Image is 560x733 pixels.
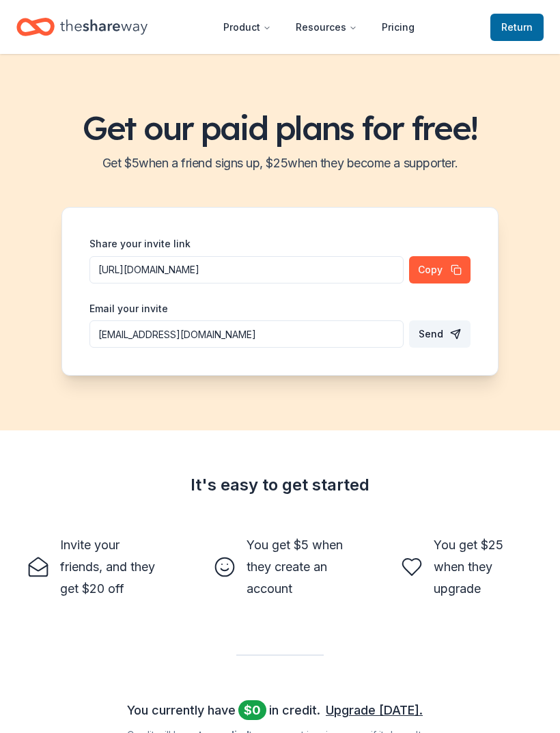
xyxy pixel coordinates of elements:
div: You get $25 when they upgrade [434,534,533,600]
span: $ 0 [238,700,266,720]
div: You get $5 when they create an account [247,534,346,600]
div: You currently have in credit. [127,700,433,721]
div: Invite your friends, and they get $20 off [60,534,159,600]
a: Pricing [371,14,425,41]
a: Return [490,14,544,41]
label: Share your invite link [89,237,191,251]
h2: Get $ 5 when a friend signs up, $ 25 when they become a supporter. [16,152,544,174]
span: Send [419,326,443,342]
span: Return [501,19,533,36]
button: Product [212,14,282,41]
button: Send [409,320,471,348]
a: Home [16,11,148,43]
a: Upgrade [DATE]. [326,700,423,721]
button: Resources [285,14,368,41]
label: Email your invite [89,302,168,316]
div: It's easy to get started [16,474,544,496]
nav: Main [212,11,425,43]
button: Copy [409,256,471,283]
h1: Get our paid plans for free! [16,109,544,147]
